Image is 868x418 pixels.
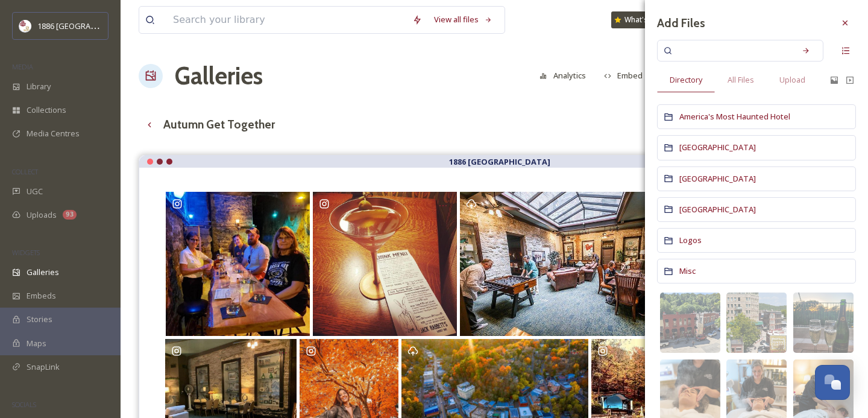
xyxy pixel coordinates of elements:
span: COLLECT [12,167,38,176]
span: Galleries [27,267,59,278]
button: Open Chat [815,365,850,400]
span: MEDIA [12,62,33,71]
span: [GEOGRAPHIC_DATA] [679,173,756,184]
span: SOCIALS [12,400,36,409]
a: What's New [611,11,671,28]
img: 06281149-3732-49e6-b686-26e96bb76cb2.jpg [660,293,720,353]
span: [GEOGRAPHIC_DATA] [679,142,756,153]
h3: Autumn Get Together [163,116,275,133]
img: logos.png [19,20,31,32]
span: SnapLink [27,361,60,373]
span: 1886 [GEOGRAPHIC_DATA] [37,20,133,31]
span: Logos [679,235,702,245]
span: Media Centres [27,128,80,139]
div: 93 [63,210,77,220]
span: America's Most Haunted Hotel [679,111,790,122]
span: UGC [27,186,43,197]
span: [GEOGRAPHIC_DATA] [679,204,756,215]
a: Opens media popup. Media description: 235e9ebafe4ac8a1f86f74f1fe7f32f9537c61e58a412b4be8e5892e35f... [458,192,677,336]
span: Maps [27,338,46,349]
span: WIDGETS [12,248,40,257]
h3: Add Files [657,14,705,32]
button: Analytics [533,64,592,87]
a: Opens media popup. Media description: If you ever get the chance to stay at the Basin Park Hotel,... [165,192,312,336]
span: Library [27,81,51,92]
img: 17f83415-6b6e-4e00-963b-217f2087bd8f.jpg [726,293,787,353]
span: All Files [728,74,754,86]
span: Upload [779,74,805,86]
img: d1a39cd2-dffd-4160-ad2f-76972606d5b4.jpg [793,293,854,353]
span: Stories [27,314,52,325]
a: View all files [428,8,498,31]
span: Embeds [27,290,56,302]
input: Search your library [167,7,406,33]
a: Analytics [533,64,598,87]
button: Embed [598,64,649,87]
strong: 1886 [GEOGRAPHIC_DATA] [449,156,550,167]
span: Misc [679,265,696,276]
span: Uploads [27,209,57,221]
a: Galleries [175,58,263,94]
a: Opens media popup. Media description: Fun getaway for some timeless history. #architecture #oldto... [312,192,459,336]
span: Directory [670,74,702,86]
span: Collections [27,104,66,116]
